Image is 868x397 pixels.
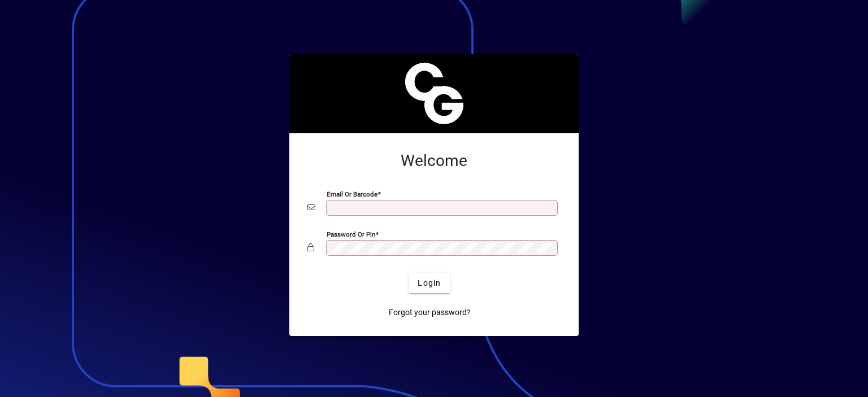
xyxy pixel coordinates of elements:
[418,277,441,289] span: Login
[409,273,450,293] button: Login
[327,190,377,198] mat-label: Email or Barcode
[327,230,375,238] mat-label: Password or Pin
[384,302,475,322] a: Forgot your password?
[389,307,471,319] span: Forgot your password?
[307,151,561,171] h2: Welcome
